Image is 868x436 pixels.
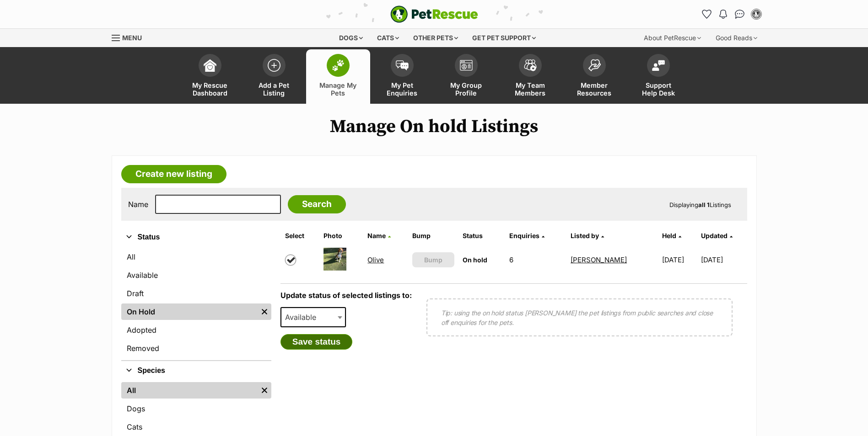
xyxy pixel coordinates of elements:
a: Draft [121,285,271,302]
img: logo-e224e6f780fb5917bec1dbf3a21bbac754714ae5b6737aabdf751b685950b380.svg [390,5,478,23]
a: Member Resources [562,49,626,104]
th: Status [459,229,505,243]
span: Manage My Pets [318,81,359,97]
img: pet-enquiries-icon-7e3ad2cf08bfb03b45e93fb7055b45f3efa6380592205ae92323e6603595dc1f.svg [396,60,409,70]
a: All [121,382,258,399]
a: On Hold [121,303,258,320]
img: member-resources-icon-8e73f808a243e03378d46382f2149f9095a855e16c252ad45f914b54edf8863c.svg [588,59,601,71]
a: Dogs [121,400,271,417]
span: Updated [701,232,728,239]
th: Photo [320,229,363,243]
a: Enquiries [509,232,545,239]
th: Bump [409,229,458,243]
span: On hold [463,256,487,264]
a: Create new listing [121,165,226,183]
button: Save status [280,334,353,350]
a: Listed by [571,232,604,239]
a: Adopted [121,322,271,338]
img: help-desk-icon-fdf02630f3aa405de69fd3d07c3f3aa587a6932b1a1747fa1d2bba05be0121f9.svg [652,60,665,71]
span: Listed by [571,232,599,239]
span: My Group Profile [446,81,487,97]
span: Displaying Listings [669,201,731,208]
img: Sarah Rollan profile pic [752,10,761,19]
label: Name [128,200,148,208]
div: Cats [371,29,405,47]
button: My account [749,7,764,21]
td: [DATE] [658,244,700,276]
a: Available [121,267,271,283]
a: Removed [121,340,271,356]
a: My Group Profile [434,49,498,104]
button: Status [121,231,271,243]
div: Dogs [333,29,369,47]
span: My Rescue Dashboard [189,81,231,97]
span: Name [367,232,386,239]
a: Favourites [700,7,714,21]
a: [PERSON_NAME] [571,255,627,264]
a: My Team Members [498,49,562,104]
a: Cats [121,419,271,435]
a: My Pet Enquiries [370,49,434,104]
ul: Account quick links [700,7,764,21]
div: Good Reads [709,29,764,47]
span: Add a Pet Listing [253,81,295,97]
span: Member Resources [574,81,615,97]
span: Bump [424,255,442,265]
img: chat-41dd97257d64d25036548639549fe6c8038ab92f7586957e7f3b1b290dea8141.svg [735,10,744,19]
span: translation missing: en.admin.listings.index.attributes.enquiries [509,232,539,239]
div: About PetRescue [637,29,707,47]
td: [DATE] [701,244,746,276]
a: Remove filter [258,382,271,399]
p: Tip: using the on hold status [PERSON_NAME] the pet listings from public searches and close off e... [441,308,718,327]
span: Support Help Desk [638,81,679,97]
div: Status [121,247,271,360]
a: Menu [112,29,148,45]
a: Held [662,232,681,239]
th: Select [281,229,319,243]
a: All [121,249,271,265]
img: add-pet-listing-icon-0afa8454b4691262ce3f59096e99ab1cd57d4a30225e0717b998d2c9b9846f56.svg [268,59,280,72]
a: Manage My Pets [306,49,370,104]
a: Support Help Desk [626,49,690,104]
td: 6 [506,244,566,276]
a: Add a Pet Listing [242,49,306,104]
div: Get pet support [466,29,542,47]
a: PetRescue [390,5,478,23]
label: Update status of selected listings to: [280,291,412,300]
span: Available [280,307,346,327]
img: notifications-46538b983faf8c2785f20acdc204bb7945ddae34d4c08c2a6579f10ce5e182be.svg [719,10,727,19]
span: Available [281,311,325,324]
a: My Rescue Dashboard [178,49,242,104]
div: Other pets [407,29,464,47]
img: team-members-icon-5396bd8760b3fe7c0b43da4ab00e1e3bb1a5d9ba89233759b79545d2d3fc5d0d.svg [524,59,537,71]
img: dashboard-icon-eb2f2d2d3e046f16d808141f083e7271f6b2e854fb5c12c21221c1fb7104beca.svg [204,59,216,72]
button: Species [121,365,271,377]
a: Name [367,232,391,239]
span: My Pet Enquiries [382,81,423,97]
img: manage-my-pets-icon-02211641906a0b7f246fdf0571729dbe1e7629f14944591b6c1af311fb30b64b.svg [332,59,345,71]
span: My Team Members [510,81,551,97]
a: Updated [701,232,733,239]
a: Olive [367,255,384,264]
a: Remove filter [258,303,271,320]
a: Conversations [733,7,747,21]
strong: all 1 [698,201,710,208]
button: Bump [412,252,454,267]
img: group-profile-icon-3fa3cf56718a62981997c0bc7e787c4b2cf8bcc04b72c1350f741eb67cf2f40e.svg [460,60,473,71]
span: Held [662,232,676,239]
span: Menu [122,34,142,42]
button: Notifications [716,7,731,21]
input: Search [288,195,346,213]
